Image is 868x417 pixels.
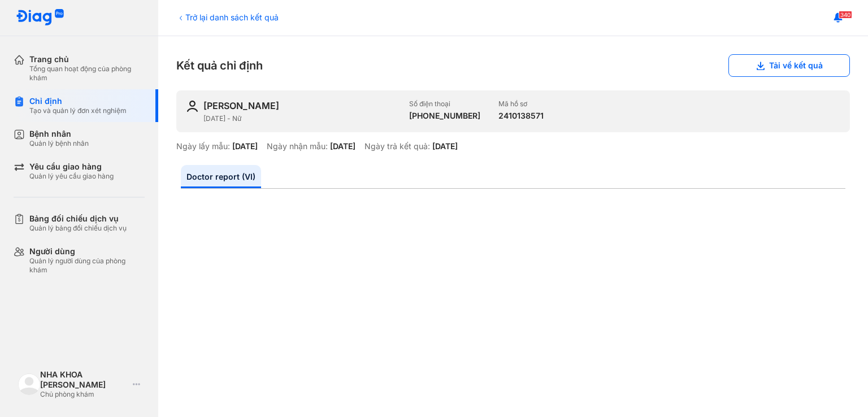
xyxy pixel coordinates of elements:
div: [DATE] [330,141,355,151]
div: [PERSON_NAME] [203,99,279,112]
div: Quản lý bảng đối chiếu dịch vụ [29,224,127,233]
div: Mã hồ sơ [498,99,544,108]
div: Chủ phòng khám [40,390,129,399]
span: 340 [839,11,852,19]
img: user-icon [185,99,199,113]
div: 2410138571 [498,111,544,121]
div: [DATE] - Nữ [203,114,400,123]
div: Tổng quan hoạt động của phòng khám [29,64,145,82]
button: Tải về kết quả [728,54,850,77]
div: Quản lý yêu cầu giao hàng [29,172,114,181]
div: [DATE] [432,141,458,151]
div: Số điện thoại [409,99,480,108]
div: NHA KHOA [PERSON_NAME] [40,370,129,390]
div: Ngày lấy mẫu: [176,141,230,151]
div: Bảng đối chiếu dịch vụ [29,214,127,224]
div: Quản lý người dùng của phòng khám [29,257,145,275]
div: Kết quả chỉ định [176,54,850,77]
div: Bệnh nhân [29,129,89,139]
div: Chỉ định [29,96,127,106]
img: logo [18,373,40,396]
div: Người dùng [29,246,145,257]
div: Ngày trả kết quả: [364,141,430,151]
div: Tạo và quản lý đơn xét nghiệm [29,106,127,115]
div: Ngày nhận mẫu: [267,141,328,151]
div: [DATE] [232,141,258,151]
img: logo [16,9,64,27]
a: Doctor report (VI) [181,165,261,188]
div: Quản lý bệnh nhân [29,139,89,148]
div: Trang chủ [29,54,145,64]
div: [PHONE_NUMBER] [409,111,480,121]
div: Trở lại danh sách kết quả [176,11,279,23]
div: Yêu cầu giao hàng [29,162,114,172]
